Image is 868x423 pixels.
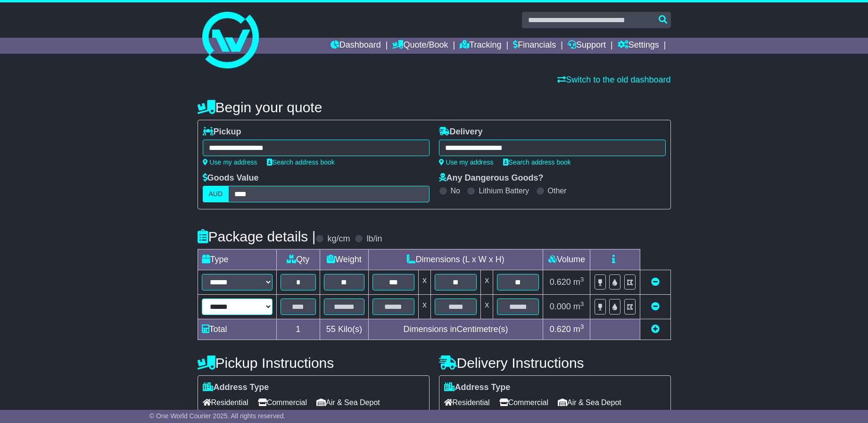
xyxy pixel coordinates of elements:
a: Add new item [651,324,660,334]
a: Support [568,38,606,54]
a: Remove this item [651,302,660,311]
td: Dimensions in Centimetre(s) [368,319,543,340]
a: Use my address [439,158,494,166]
label: Pickup [203,127,241,137]
sup: 3 [580,323,584,330]
sup: 3 [580,276,584,283]
h4: Delivery Instructions [439,355,671,371]
td: x [418,295,430,319]
span: © One World Courier 2025. All rights reserved. [149,412,286,420]
label: Any Dangerous Goods? [439,173,544,183]
a: Quote/Book [392,38,448,54]
td: Type [198,249,276,270]
td: Weight [320,249,369,270]
sup: 3 [580,300,584,307]
td: x [481,270,493,295]
td: 1 [276,319,320,340]
a: Use my address [203,158,257,166]
a: Search address book [503,158,571,166]
a: Switch to the old dashboard [557,75,670,84]
td: Volume [543,249,590,270]
td: Dimensions (L x W x H) [368,249,543,270]
label: Address Type [203,382,269,393]
a: Remove this item [651,277,660,287]
td: x [481,295,493,319]
h4: Pickup Instructions [198,355,430,371]
span: Air & Sea Depot [558,395,621,410]
span: m [573,302,584,311]
a: Search address book [267,158,335,166]
label: kg/cm [327,234,350,244]
label: Address Type [444,382,511,393]
a: Financials [513,38,556,54]
span: Commercial [258,395,307,410]
td: Total [198,319,276,340]
h4: Package details | [198,229,316,244]
span: m [573,277,584,287]
td: Kilo(s) [320,319,369,340]
span: Commercial [499,395,548,410]
a: Dashboard [331,38,381,54]
span: 55 [326,324,336,334]
label: AUD [203,186,229,202]
label: Other [548,186,567,195]
span: m [573,324,584,334]
label: Lithium Battery [479,186,529,195]
span: Residential [444,395,490,410]
a: Tracking [460,38,501,54]
span: Residential [203,395,248,410]
td: x [418,270,430,295]
label: lb/in [366,234,382,244]
td: Qty [276,249,320,270]
span: Air & Sea Depot [316,395,380,410]
label: Delivery [439,127,483,137]
label: No [451,186,460,195]
a: Settings [618,38,659,54]
span: 0.620 [550,324,571,334]
label: Goods Value [203,173,259,183]
h4: Begin your quote [198,100,671,115]
span: 0.620 [550,277,571,287]
span: 0.000 [550,302,571,311]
